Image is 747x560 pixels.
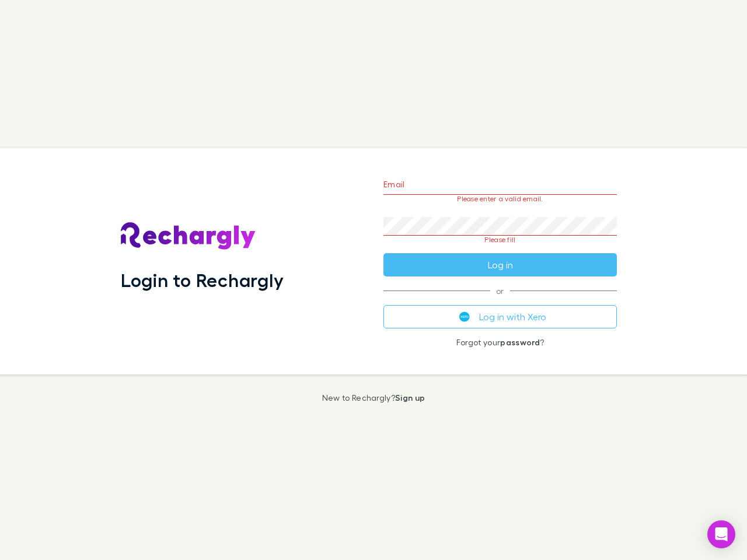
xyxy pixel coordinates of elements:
a: Sign up [395,393,425,402]
button: Log in [383,253,617,276]
div: Open Intercom Messenger [707,520,735,548]
a: password [500,337,540,347]
img: Xero's logo [459,311,470,322]
h1: Login to Rechargly [121,269,284,291]
p: Please fill [383,236,617,244]
p: New to Rechargly? [322,393,425,402]
button: Log in with Xero [383,305,617,328]
span: or [383,290,617,291]
p: Please enter a valid email. [383,195,617,203]
img: Rechargly's Logo [121,222,256,250]
p: Forgot your ? [383,338,617,347]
